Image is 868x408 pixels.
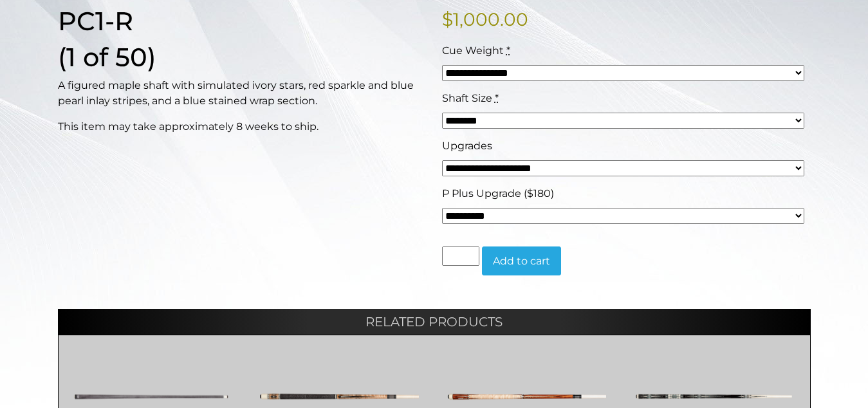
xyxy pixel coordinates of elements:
[58,6,427,37] h1: PC1-R
[442,8,528,30] bdi: 1,000.00
[506,44,510,57] abbr: required
[58,309,811,335] h2: Related products
[442,187,554,199] span: P Plus Upgrade ($180)
[442,92,492,104] span: Shaft Size
[442,140,492,152] span: Upgrades
[442,8,453,30] span: $
[442,246,479,266] input: Product quantity
[495,92,499,104] abbr: required
[58,42,427,73] h1: (1 of 50)
[58,78,427,109] p: A figured maple shaft with simulated ivory stars, red sparkle and blue pearl inlay stripes, and a...
[442,44,504,57] span: Cue Weight
[482,246,561,276] button: Add to cart
[58,119,427,134] p: This item may take approximately 8 weeks to ship.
